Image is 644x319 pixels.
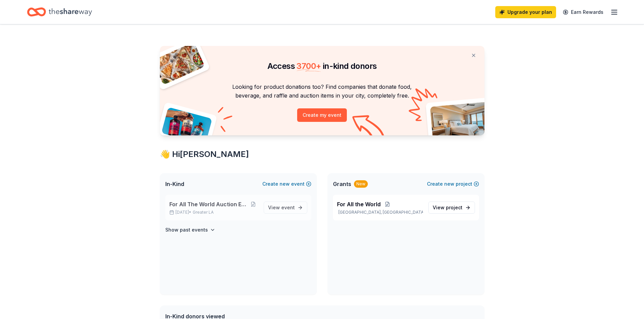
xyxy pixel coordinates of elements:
span: Grants [333,180,351,188]
a: Upgrade your plan [495,6,556,18]
span: new [444,180,454,188]
p: Looking for product donations too? Find companies that donate food, beverage, and raffle and auct... [168,82,476,100]
button: Show past events [165,226,215,234]
img: Curvy arrow [352,115,386,140]
img: Pizza [152,42,205,85]
a: Earn Rewards [559,6,607,18]
a: Home [27,4,92,20]
span: Greater LA [193,210,214,215]
a: View project [428,202,475,214]
button: Createnewproject [427,180,479,188]
span: project [446,205,462,210]
div: New [354,180,368,188]
button: Create my event [297,108,347,122]
p: [GEOGRAPHIC_DATA], [GEOGRAPHIC_DATA] [337,210,423,215]
span: 3700 + [296,61,321,71]
span: View [433,204,462,212]
span: For All the World [337,200,381,208]
a: View event [264,202,307,214]
button: Createnewevent [262,180,311,188]
span: Access in-kind donors [267,61,377,71]
span: new [280,180,290,188]
p: [DATE] • [169,210,258,215]
span: View [268,204,295,212]
span: event [281,205,295,210]
span: In-Kind [165,180,184,188]
h4: Show past events [165,226,208,234]
span: For All The World Auction Extravaganza [169,200,248,208]
div: 👋 Hi [PERSON_NAME] [160,149,484,160]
